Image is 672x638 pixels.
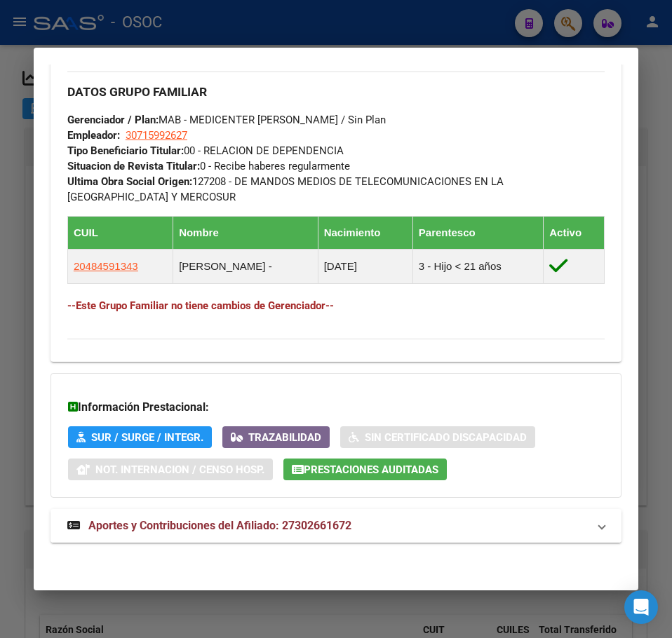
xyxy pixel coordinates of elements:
[173,249,318,283] td: [PERSON_NAME] -
[318,249,412,283] td: [DATE]
[95,463,264,476] span: Not. Internacion / Censo Hosp.
[74,260,138,272] span: 20484591343
[91,431,203,444] span: SUR / SURGE / INTEGR.
[67,175,192,188] strong: Ultima Obra Social Origen:
[248,431,321,444] span: Trazabilidad
[67,114,159,126] strong: Gerenciador / Plan:
[173,216,318,249] th: Nombre
[624,590,658,624] div: Open Intercom Messenger
[67,144,184,157] strong: Tipo Beneficiario Titular:
[88,519,351,532] span: Aportes y Contribuciones del Afiliado: 27302661672
[67,144,344,157] span: 00 - RELACION DE DEPENDENCIA
[67,84,605,100] h3: DATOS GRUPO FAMILIAR
[304,463,438,476] span: Prestaciones Auditadas
[365,431,527,444] span: Sin Certificado Discapacidad
[68,426,212,448] button: SUR / SURGE / INTEGR.
[67,160,200,172] strong: Situacion de Revista Titular:
[51,509,621,543] mat-expansion-panel-header: Aportes y Contribuciones del Afiliado: 27302661672
[67,129,120,142] strong: Empleador:
[318,216,412,249] th: Nacimiento
[544,216,605,249] th: Activo
[340,426,535,448] button: Sin Certificado Discapacidad
[67,114,386,126] span: MAB - MEDICENTER [PERSON_NAME] / Sin Plan
[412,216,543,249] th: Parentesco
[67,298,605,313] h4: --Este Grupo Familiar no tiene cambios de Gerenciador--
[222,426,330,448] button: Trazabilidad
[126,129,187,142] span: 30715992627
[68,459,273,480] button: Not. Internacion / Censo Hosp.
[283,459,447,480] button: Prestaciones Auditadas
[67,160,350,172] span: 0 - Recibe haberes regularmente
[412,249,543,283] td: 3 - Hijo < 21 años
[67,175,504,203] span: 127208 - DE MANDOS MEDIOS DE TELECOMUNICACIONES EN LA [GEOGRAPHIC_DATA] Y MERCOSUR
[68,399,604,416] h3: Información Prestacional:
[67,216,173,249] th: CUIL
